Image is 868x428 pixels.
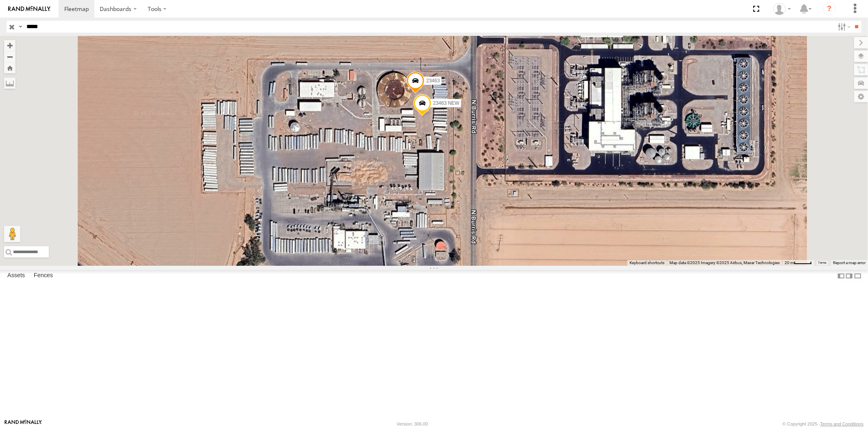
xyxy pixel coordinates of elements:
[833,260,866,265] a: Report a map error
[770,3,794,15] div: Sardor Khadjimedov
[4,420,42,428] a: Visit our Website
[397,421,428,426] div: Version: 306.00
[823,2,836,15] i: ?
[669,260,780,265] span: Map data ©2025 Imagery ©2025 Airbus, Maxar Technologies
[837,270,845,282] label: Dock Summary Table to the Left
[835,21,852,33] label: Search Filter Options
[783,421,864,426] div: © Copyright 2025 -
[845,270,853,282] label: Dock Summary Table to the Right
[17,21,24,33] label: Search Query
[433,101,459,106] span: 23463 NEW
[854,91,868,102] label: Map Settings
[8,6,50,12] img: rand-logo.svg
[30,270,57,282] label: Fences
[3,270,29,282] label: Assets
[4,226,20,242] button: Drag Pegman onto the map to open Street View
[785,260,794,265] span: 20 m
[818,261,827,265] a: Terms (opens in new tab)
[4,62,15,73] button: Zoom Home
[4,51,15,62] button: Zoom out
[630,260,665,266] button: Keyboard shortcuts
[4,40,15,51] button: Zoom in
[782,260,814,266] button: Map Scale: 20 m per 40 pixels
[820,421,864,426] a: Terms and Conditions
[4,77,15,89] label: Measure
[426,78,439,84] span: 23463
[854,270,862,282] label: Hide Summary Table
